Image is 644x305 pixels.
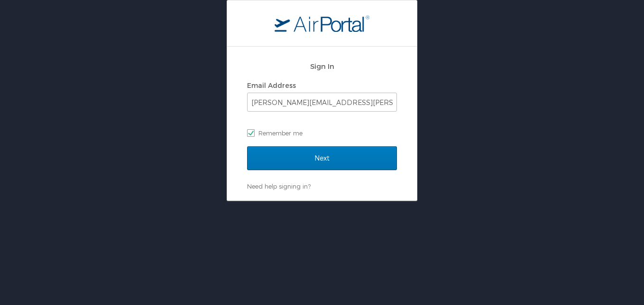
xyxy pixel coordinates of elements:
[247,61,397,72] h2: Sign In
[247,126,397,140] label: Remember me
[247,182,311,190] a: Need help signing in?
[247,81,296,89] label: Email Address
[275,15,369,32] img: logo
[247,146,397,170] input: Next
